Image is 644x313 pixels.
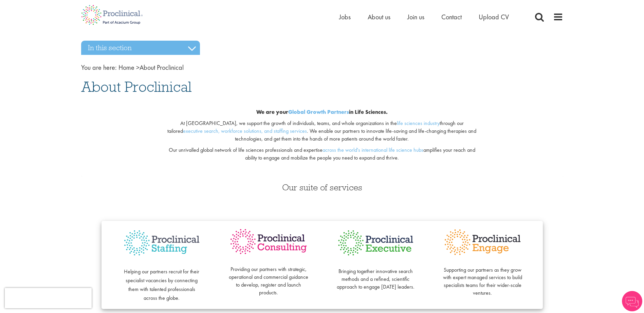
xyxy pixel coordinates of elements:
span: About Proclinical [81,78,191,96]
p: Supporting our partners as they grow with expert managed services to build specialists teams for ... [443,258,522,297]
p: Providing our partners with strategic, operational and commercial guidance to develop, register a... [229,258,309,297]
img: Chatbot [622,291,642,311]
a: Upload CV [479,13,509,21]
a: Jobs [339,13,351,21]
a: executive search, workforce solutions, and staffing services [183,127,307,134]
a: across the world's international life science hubs [323,146,423,153]
a: Global Growth Partners [288,108,349,116]
a: Contact [441,13,462,21]
span: Helping our partners recruit for their specialist vacancies by connecting them with talented prof... [124,268,199,301]
iframe: reCAPTCHA [5,288,92,308]
p: Bringing together innovative search methods and a refined, scientific approach to engage [DATE] l... [336,260,416,291]
a: Join us [407,13,424,21]
h3: Our suite of services [81,183,563,192]
p: Our unrivalled global network of life sciences professionals and expertise amplifies your reach a... [163,146,481,162]
img: Proclinical Staffing [122,228,202,258]
a: breadcrumb link to Home [118,63,134,72]
span: About Proclinical [118,63,184,72]
span: You are here: [81,63,117,72]
p: At [GEOGRAPHIC_DATA], we support the growth of individuals, teams, and whole organizations in the... [163,120,481,143]
img: Proclinical Engage [443,228,522,257]
b: We are your in Life Sciences. [256,108,388,116]
img: Proclinical Consulting [229,228,309,256]
span: > [136,63,140,72]
a: About us [368,13,390,21]
img: Proclinical Executive [336,228,416,258]
a: life sciences industry [397,120,440,127]
h3: In this section [81,41,200,55]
